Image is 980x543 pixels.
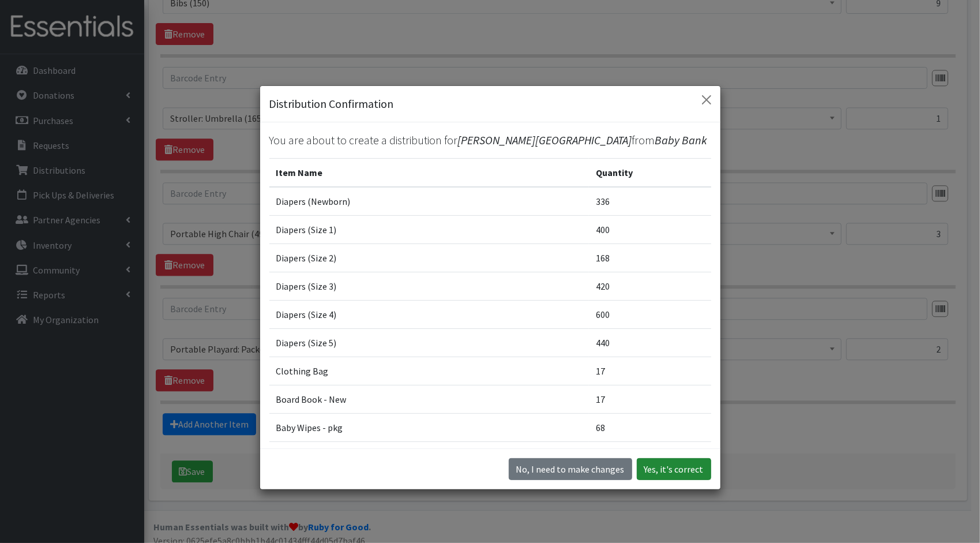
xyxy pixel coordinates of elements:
td: Baby Wipes - pkg [269,414,589,442]
td: Diapers (Size 4) [269,301,589,329]
td: 440 [589,329,711,357]
th: Item Name [269,159,589,188]
td: Diapers (Newborn) [269,187,589,216]
td: Formula [269,442,589,470]
th: Quantity [589,159,711,188]
td: Diapers (Size 5) [269,329,589,357]
td: 68 [589,414,711,442]
td: Diapers (Size 3) [269,272,589,301]
td: Board Book - New [269,385,589,414]
td: 600 [589,301,711,329]
button: Close [697,91,716,109]
button: Yes, it's correct [637,458,711,480]
td: 420 [589,272,711,301]
td: 168 [589,244,711,272]
td: Clothing Bag [269,357,589,385]
p: You are about to create a distribution for from [269,132,711,149]
td: Diapers (Size 1) [269,216,589,244]
td: 17 [589,385,711,414]
span: [PERSON_NAME][GEOGRAPHIC_DATA] [458,133,632,147]
h5: Distribution Confirmation [269,95,394,113]
td: 336 [589,187,711,216]
td: Diapers (Size 2) [269,244,589,272]
td: 17 [589,357,711,385]
span: Baby Bank [655,133,708,147]
button: No I need to make changes [509,458,632,480]
td: 400 [589,216,711,244]
td: 12 [589,442,711,470]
